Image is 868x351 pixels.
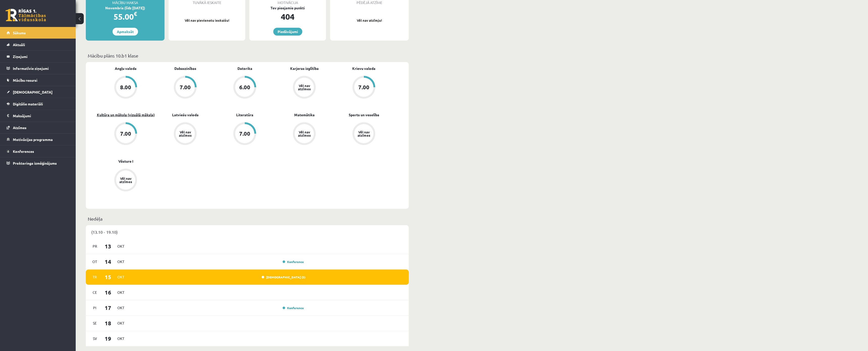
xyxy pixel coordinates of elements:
[7,39,69,50] a: Aktuāli
[13,63,69,74] legend: Informatīvie ziņojumi
[357,130,371,137] div: Vēl nav atzīmes
[100,319,116,327] span: 18
[7,134,69,145] a: Motivācijas programma
[7,157,69,169] a: Proktoringa izmēģinājums
[7,86,69,98] a: [DEMOGRAPHIC_DATA]
[174,66,196,71] a: Dabaszinības
[116,288,126,296] span: Okt
[275,76,334,100] a: Vēl nav atzīmes
[215,122,275,146] a: 7.00
[172,112,199,118] a: Latviešu valoda
[249,11,326,23] div: 404
[6,9,46,21] a: Rīgas 1. Tālmācības vidusskola
[100,288,116,297] span: 16
[86,5,165,11] div: Novembris (līdz [DATE])
[349,112,379,118] a: Sports un veselība
[13,161,57,165] span: Proktoringa izmēģinājums
[96,76,155,100] a: 8.00
[13,51,69,62] legend: Ziņojumi
[116,242,126,250] span: Okt
[275,122,334,146] a: Vēl nav atzīmes
[88,52,407,59] p: Mācību plāns 10.b1 klase
[116,273,126,281] span: Okt
[283,306,304,310] a: Konference
[88,215,407,222] p: Nedēļa
[116,335,126,342] span: Okt
[100,304,116,312] span: 17
[7,63,69,74] a: Informatīvie ziņojumi
[273,28,302,36] a: Piedāvājumi
[171,18,243,23] p: Vēl nav pievienotu ieskaišu!
[352,66,375,71] a: Krievu valoda
[7,110,69,122] a: Maksājumi
[113,28,138,36] a: Apmaksāt
[7,74,69,86] a: Mācību resursi
[86,225,409,239] div: (13.10 - 19.10)
[262,275,305,279] a: [DEMOGRAPHIC_DATA] (3)
[96,169,155,192] a: Vēl nav atzīmes
[358,84,369,90] div: 7.00
[13,149,34,154] span: Konferences
[290,66,319,71] a: Karjeras izglītība
[90,273,100,281] span: Tr
[334,122,394,146] a: Vēl nav atzīmes
[116,258,126,266] span: Okt
[215,76,275,100] a: 6.00
[7,98,69,110] a: Digitālie materiāli
[13,78,37,82] span: Mācību resursi
[155,76,215,100] a: 7.00
[13,31,26,35] span: Sākums
[90,288,100,296] span: Ce
[7,27,69,39] a: Sākums
[7,51,69,62] a: Ziņojumi
[96,122,155,146] a: 7.00
[249,5,326,11] div: Tev pieejamie punkti
[7,122,69,133] a: Atzīmes
[7,145,69,157] a: Konferences
[86,11,165,23] div: 55.00
[115,66,137,71] a: Angļu valoda
[13,110,69,122] legend: Maksājumi
[120,84,131,90] div: 8.00
[239,84,250,90] div: 6.00
[13,42,25,47] span: Aktuāli
[100,242,116,250] span: 13
[237,66,252,71] a: Datorika
[239,131,250,136] div: 7.00
[155,122,215,146] a: Vēl nav atzīmes
[13,102,43,106] span: Digitālie materiāli
[283,260,304,264] a: Konference
[116,304,126,312] span: Okt
[119,177,133,183] div: Vēl nav atzīmes
[13,125,26,130] span: Atzīmes
[100,257,116,266] span: 14
[180,84,191,90] div: 7.00
[118,159,133,164] a: Vēsture I
[333,18,406,23] p: Vēl nav atzīmju!
[90,335,100,342] span: Sv
[13,90,52,94] span: [DEMOGRAPHIC_DATA]
[236,112,253,118] a: Literatūra
[90,258,100,266] span: Ot
[90,242,100,250] span: Pr
[134,10,137,17] span: €
[178,130,192,137] div: Vēl nav atzīmes
[100,334,116,343] span: 19
[334,76,394,100] a: 7.00
[116,319,126,327] span: Okt
[297,84,311,91] div: Vēl nav atzīmes
[90,319,100,327] span: Se
[120,131,131,136] div: 7.00
[13,137,53,142] span: Motivācijas programma
[297,130,311,137] div: Vēl nav atzīmes
[97,112,155,118] a: Kultūra un māksla (vizuālā māksla)
[100,273,116,281] span: 15
[294,112,315,118] a: Matemātika
[90,304,100,312] span: Pi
